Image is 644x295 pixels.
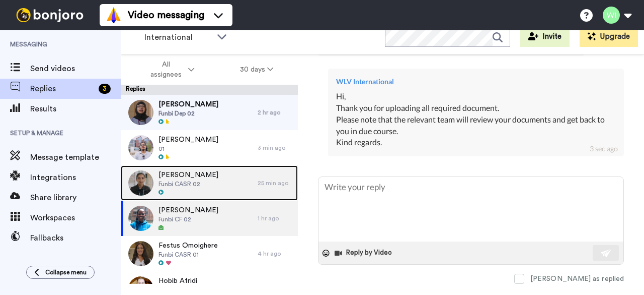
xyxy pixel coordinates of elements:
[158,170,218,180] span: [PERSON_NAME]
[158,135,218,145] span: [PERSON_NAME]
[158,99,218,109] span: [PERSON_NAME]
[121,201,298,236] a: [PERSON_NAME]Funbi CF 021 hr ago
[99,84,111,94] div: 3
[158,276,197,286] span: Hobib Afridi
[158,251,218,259] span: Funbi CASR 01
[30,192,121,204] span: Share library
[128,100,153,125] img: 94fa5eca-16e8-43c4-ab44-e3af1d854f4f-thumb.jpg
[158,145,218,153] span: 01
[530,274,624,284] div: [PERSON_NAME] as replied
[217,61,296,79] button: 30 days
[121,165,298,201] a: [PERSON_NAME]Funbi CASR 0225 min ago
[45,268,87,276] span: Collapse menu
[128,241,153,266] img: 18c8c6cf-73b7-44df-959e-9da70d9e2fcd-thumb.jpg
[158,205,218,215] span: [PERSON_NAME]
[121,130,298,165] a: [PERSON_NAME]013 min ago
[144,31,212,43] span: International
[258,250,293,258] div: 4 hr ago
[30,171,121,184] span: Integrations
[106,7,122,23] img: vm-color.svg
[258,144,293,152] div: 3 min ago
[336,77,616,87] div: WLV International
[128,8,204,22] span: Video messaging
[121,236,298,271] a: Festus OmoighereFunbi CASR 014 hr ago
[145,60,186,80] span: All assignees
[520,27,570,47] button: Invite
[258,179,293,187] div: 25 min ago
[30,103,121,115] span: Results
[128,135,153,160] img: 4b3e8905-0190-41fe-ad1e-473d27afb39b-thumb.jpg
[580,27,638,47] button: Upgrade
[158,109,218,117] span: Funbi Dep 02
[590,144,618,154] div: 3 sec ago
[601,249,612,257] img: send-white.svg
[128,206,153,231] img: 3eaef87c-d0ef-4c96-8c5b-62a8d594d55b-thumb.jpg
[128,170,153,196] img: f1089aba-73b9-4612-a70f-95a4e4abc070-thumb.jpg
[258,108,293,116] div: 2 hr ago
[121,95,298,130] a: [PERSON_NAME]Funbi Dep 022 hr ago
[12,8,88,22] img: bj-logo-header-white.svg
[30,212,121,224] span: Workspaces
[30,151,121,163] span: Message template
[158,241,218,251] span: Festus Omoighere
[123,55,217,84] button: All assignees
[336,91,616,148] div: Hi, Thank you for uploading all required document. Please note that the relevant team will review...
[258,214,293,222] div: 1 hr ago
[30,83,95,95] span: Replies
[30,63,121,75] span: Send videos
[30,232,121,244] span: Fallbacks
[121,85,298,95] div: Replies
[26,266,95,279] button: Collapse menu
[334,246,395,261] button: Reply by Video
[158,215,218,223] span: Funbi CF 02
[158,180,218,188] span: Funbi CASR 02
